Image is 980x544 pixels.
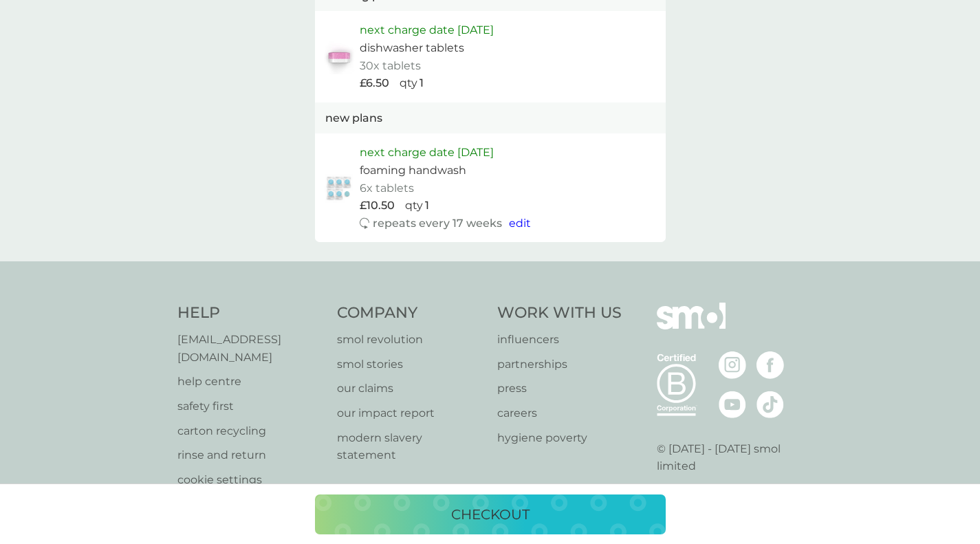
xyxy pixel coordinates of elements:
[177,398,324,415] a: safety first
[337,356,483,373] a: smol stories
[756,351,784,379] img: visit the smol Facebook page
[360,57,421,75] p: 30x tablets
[497,356,622,373] a: partnerships
[719,391,746,418] img: visit the smol Youtube page
[325,109,382,127] p: new plans
[497,303,622,324] h4: Work With Us
[337,380,483,398] a: our claims
[509,215,531,232] button: edit
[177,471,324,489] a: cookie settings
[657,303,726,349] img: smol
[360,39,464,57] p: dishwasher tablets
[719,351,746,379] img: visit the smol Instagram page
[425,197,429,215] p: 1
[373,215,502,232] p: repeats every 17 weeks
[360,144,494,162] p: next charge date [DATE]
[497,331,622,349] a: influencers
[756,391,784,418] img: visit the smol Tiktok page
[360,74,389,92] p: £6.50
[315,494,666,534] button: checkout
[420,74,424,92] p: 1
[497,404,622,422] a: careers
[360,21,494,39] p: next charge date [DATE]
[177,422,324,440] a: carton recycling
[657,440,803,475] p: © [DATE] - [DATE] smol limited
[400,74,417,92] p: qty
[337,404,483,422] a: our impact report
[509,217,531,230] span: edit
[177,373,324,391] a: help centre
[360,162,466,179] p: foaming handwash
[405,197,423,215] p: qty
[177,331,324,366] a: [EMAIL_ADDRESS][DOMAIN_NAME]
[360,197,395,215] p: £10.50
[177,446,324,464] a: rinse and return
[497,380,622,398] a: press
[337,303,483,324] h4: Company
[337,331,483,349] a: smol revolution
[337,429,483,464] a: modern slavery statement
[497,429,622,447] a: hygiene poverty
[360,179,414,197] p: 6x tablets
[177,303,324,324] h4: Help
[451,503,530,525] p: checkout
